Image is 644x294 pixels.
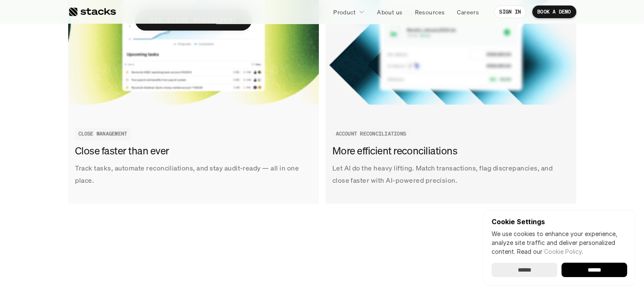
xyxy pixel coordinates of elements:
[415,8,445,16] p: Resources
[75,144,308,158] h3: Close faster than ever
[494,5,526,18] a: SIGN IN
[532,5,576,18] a: BOOK A DEMO
[492,229,627,256] p: We use cookies to enhance your experience, analyze site traffic and deliver personalized content.
[492,218,627,225] p: Cookie Settings
[517,248,583,255] span: Read our .
[457,8,479,16] p: Careers
[537,9,571,15] p: BOOK A DEMO
[333,8,356,16] p: Product
[75,162,312,187] p: Track tasks, automate reconciliations, and stay audit-ready — all in one place.
[452,4,484,19] a: Careers
[332,144,565,158] h3: More efficient reconciliations
[409,4,450,19] a: Resources
[372,4,407,19] a: About us
[332,162,569,187] p: Let AI do the heavy lifting. Match transactions, flag discrepancies, and close faster with AI-pow...
[499,9,521,15] p: SIGN IN
[544,248,582,255] a: Cookie Policy
[100,196,137,202] a: Privacy Policy
[377,8,402,16] p: About us
[336,131,406,137] h2: ACCOUNT RECONCILIATIONS
[78,131,127,137] h2: CLOSE MANAGEMENT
